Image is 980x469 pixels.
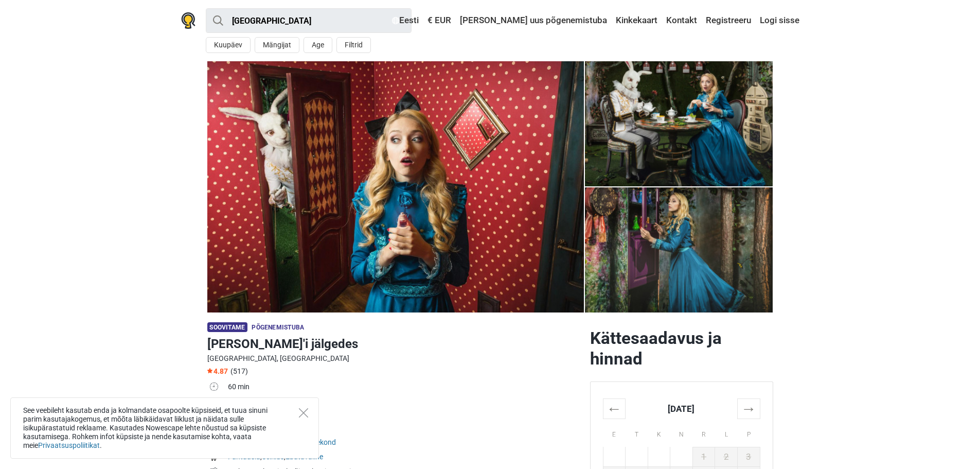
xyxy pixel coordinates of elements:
th: [DATE] [626,398,738,419]
th: N [670,419,693,447]
th: K [648,419,670,447]
a: Perekond [306,438,336,446]
a: Fantaasia [228,453,260,461]
img: Alice'i jälgedes photo 4 [585,61,773,186]
button: Filtrid [336,37,371,53]
a: Logi sisse [757,11,799,30]
th: T [626,419,648,447]
th: ← [603,398,626,419]
a: Alice'i jälgedes photo 9 [207,61,584,312]
img: Alice'i jälgedes photo 5 [585,187,773,312]
button: Close [299,408,308,418]
td: 2 - 4 mängijat [228,395,582,410]
a: Kinkekaart [613,11,660,30]
a: Kontakt [664,11,700,30]
button: Age [304,37,332,53]
span: (517) [230,367,248,375]
div: See veebileht kasutab enda ja kolmandate osapoolte küpsiseid, et tuua sinuni parim kasutajakogemu... [10,397,319,459]
img: Alice'i jälgedes photo 10 [207,61,584,312]
th: E [603,419,626,447]
a: € EUR [425,11,454,30]
a: [PERSON_NAME] uus põgenemistuba [457,11,610,30]
a: Eesti [389,11,421,30]
div: [GEOGRAPHIC_DATA], [GEOGRAPHIC_DATA] [207,353,582,364]
th: → [737,398,760,419]
input: proovi “Tallinn” [206,8,412,33]
td: 1 [692,447,715,466]
td: 2 [715,447,738,466]
img: Nowescape logo [181,12,195,29]
button: Mängijat [255,37,299,53]
img: Eesti [392,17,399,24]
td: , , [228,425,582,450]
img: Star [207,368,212,373]
th: R [692,419,715,447]
a: Alice'i jälgedes photo 4 [585,187,773,312]
a: Alice'i jälgedes photo 3 [585,61,773,186]
h1: [PERSON_NAME]'i jälgedes [207,335,582,353]
a: Registreeru [703,11,754,30]
span: Põgenemistuba [252,324,304,331]
th: L [715,419,738,447]
a: Seiklus [262,453,284,461]
button: Kuupäev [206,37,251,53]
span: Soovitame [207,322,248,332]
div: Väga hea: [228,426,582,437]
td: , , [228,450,582,465]
td: 60 min [228,380,582,395]
td: 3 [737,447,760,466]
a: Privaatsuspoliitikat [38,441,100,449]
a: Ebatavaline [286,453,323,461]
h2: Kättesaadavus ja hinnad [590,328,773,369]
span: 4.87 [207,367,228,375]
th: P [737,419,760,447]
